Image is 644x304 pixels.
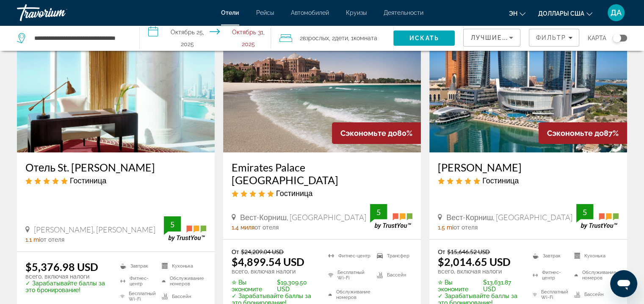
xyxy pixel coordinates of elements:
[329,35,335,41] font: , 2
[164,216,206,241] img: TrustYou guest rating badge
[33,32,127,44] input: Поиск направления от отеля
[303,35,329,41] span: Взрослых
[25,161,206,174] a: Отель St. [PERSON_NAME]
[17,2,102,24] a: Травориум
[438,161,619,174] a: [PERSON_NAME]
[447,248,490,255] del: $15,646.52 USD
[232,279,275,293] span: ✮ Вы экономите
[25,236,40,243] span: 1.1 mi
[164,219,181,229] div: 5
[337,270,373,281] font: Бесплатный Wi-Fi
[232,224,254,231] span: 1.4 миля
[584,292,603,297] font: Бассейн
[340,129,397,138] span: Сэкономьте до
[438,248,445,255] span: От
[25,273,110,280] p: всего, включая налоги
[429,17,627,152] img: Конрад Абу-Даби Этихад Тауэрс
[605,4,627,22] button: Пользовательское меню
[336,289,373,300] font: Обслуживание номеров
[332,122,421,144] div: 80%
[509,10,517,17] span: эн
[130,263,148,269] font: Завтрак
[271,25,394,51] button: Путешественники: 2 взрослых, 2 детей
[17,17,215,152] img: Отель St. Regis Абу-Даби
[576,207,593,217] div: 5
[483,279,522,293] font: $13,631.87 USD
[276,188,312,198] span: Гостиница
[543,253,561,259] font: Завтрак
[25,176,206,185] div: 5-звездочный отель
[34,225,155,234] span: [PERSON_NAME], [PERSON_NAME]
[370,207,387,217] div: 5
[277,279,318,293] font: $19,309.50 USD
[232,188,412,198] div: 5-звездочный отель
[453,224,478,231] span: от отеля
[223,17,421,152] img: Emirates Palace Mandarin Oriental Абу-Даби
[70,176,106,185] span: Гостиница
[384,9,423,16] a: Деятельности
[130,276,158,287] font: Фитнес-центр
[409,35,439,41] span: Искать
[232,161,412,186] a: Emirates Palace [GEOGRAPHIC_DATA]
[470,34,561,41] span: Лучшие предложения
[172,263,193,269] font: Кухонька
[438,255,511,268] ins: $2,014.65 USD
[482,176,519,185] span: Гостиница
[40,236,64,243] span: от отеля
[611,8,622,17] span: ДА
[254,224,279,231] span: от отеля
[536,34,566,41] span: Фильтр
[221,9,239,16] a: Отели
[446,213,572,222] span: Вест-Корниш, [GEOGRAPHIC_DATA]
[542,270,570,281] font: Фитнес-центр
[172,294,191,299] font: Бассейн
[588,32,606,44] span: Карта
[529,29,579,47] button: Фильтры
[140,25,271,51] button: Выберите дату заезда и выезда
[232,268,318,275] p: всего, включая налоги
[25,280,110,293] p: ✓ Зарабатывайте баллы за это бронирование!
[256,9,274,16] a: Рейсы
[232,248,239,255] span: От
[300,35,303,41] font: 2
[346,9,367,16] a: Круизы
[241,248,284,255] del: $24,209.04 USD
[232,255,304,268] ins: $4,899.54 USD
[170,276,206,287] font: Обслуживание номеров
[509,7,525,19] button: Изменение языка
[338,253,370,259] font: Фитнес-центр
[438,176,619,185] div: 5-звездочный отель
[541,289,570,300] font: Бесплатный Wi-Fi
[387,253,409,259] font: Трансфер
[240,213,366,222] span: Вест-Корниш, [GEOGRAPHIC_DATA]
[348,35,354,41] font: , 1
[582,270,619,281] font: Обслуживание номеров
[354,35,377,41] span: Комната
[129,291,158,302] font: Бесплатный Wi-Fi
[576,204,619,229] img: TrustYou guest rating badge
[606,34,627,42] button: Переключить карту
[370,204,412,229] img: TrustYou guest rating badge
[538,7,592,19] button: Изменить валюту
[610,270,637,297] iframe: Кнопка запуска окна обмена сообщениями
[335,35,348,41] span: Дети
[547,129,604,138] span: Сэкономьте до
[393,30,455,46] button: Искать
[438,268,522,275] p: всего, включая налоги
[387,272,406,278] font: Бассейн
[584,253,605,259] font: Кухонька
[539,122,627,144] div: 87%
[291,9,329,16] a: Автомобилей
[25,260,98,273] ins: $5,376.98 USD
